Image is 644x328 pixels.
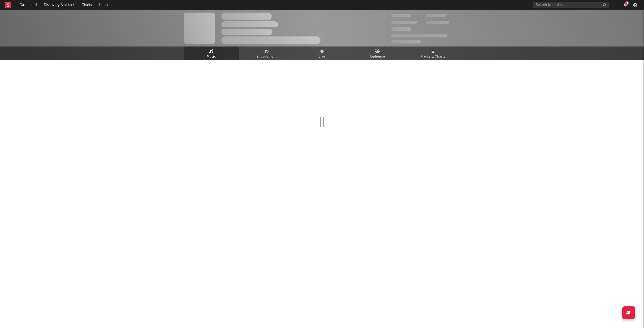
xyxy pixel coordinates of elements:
[391,14,411,17] span: 300.000
[257,54,277,60] span: Engagement
[207,54,216,60] span: Music
[294,46,350,60] a: Live
[533,2,609,8] input: Search for artists
[405,46,460,60] a: Playlists/Charts
[426,14,446,17] span: 100.000
[426,21,449,24] span: 1.000.000
[391,27,411,31] span: 100.000
[350,46,405,60] a: Audience
[420,54,445,60] span: Playlists/Charts
[319,54,325,60] span: Live
[391,21,417,24] span: 50.000.000
[391,40,421,43] span: Jump Score: 85.0
[184,46,239,60] a: Music
[391,34,448,37] span: 50.000.000 Monthly Listeners
[625,1,629,5] div: 11
[370,54,385,60] span: Audience
[623,3,627,7] button: 11
[239,46,294,60] a: Engagement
